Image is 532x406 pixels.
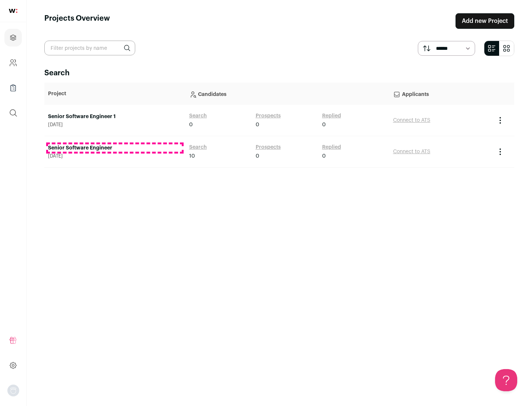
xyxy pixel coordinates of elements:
[48,144,182,152] a: Senior Software Engineer
[495,369,517,391] iframe: Help Scout Beacon - Open
[44,13,110,29] h1: Projects Overview
[496,116,505,125] button: Project Actions
[44,41,135,55] input: Filter projects by name
[48,153,182,159] span: [DATE]
[48,122,182,128] span: [DATE]
[189,112,207,120] a: Search
[7,385,19,396] img: nopic.png
[189,86,386,101] p: Candidates
[322,144,341,151] a: Replied
[496,147,505,156] button: Project Actions
[4,29,22,47] a: Projects
[456,13,514,29] a: Add new Project
[7,385,19,396] button: Open dropdown
[322,152,326,160] span: 0
[256,121,259,128] span: 0
[4,54,22,72] a: Company and ATS Settings
[256,112,281,120] a: Prospects
[48,90,182,97] p: Project
[322,121,326,128] span: 0
[256,144,281,151] a: Prospects
[256,152,259,160] span: 0
[393,149,430,154] a: Connect to ATS
[393,118,430,123] a: Connect to ATS
[4,79,22,97] a: Company Lists
[322,112,341,120] a: Replied
[189,152,195,160] span: 10
[189,144,207,151] a: Search
[48,113,182,120] a: Senior Software Engineer 1
[393,86,488,101] p: Applicants
[44,68,514,78] h2: Search
[9,9,17,13] img: wellfound-shorthand-0d5821cbd27db2630d0214b213865d53afaa358527fdda9d0ea32b1df1b89c2c.svg
[189,121,193,128] span: 0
